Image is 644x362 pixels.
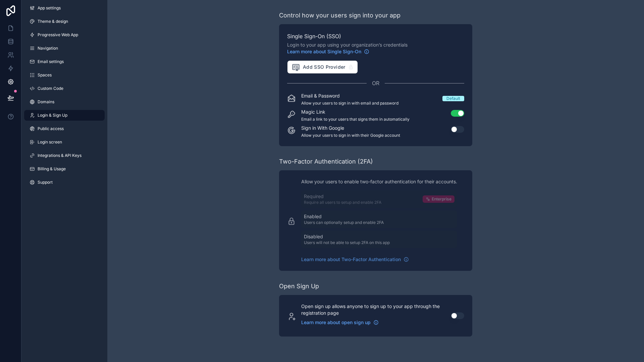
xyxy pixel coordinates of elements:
a: Theme & design [24,16,105,27]
p: Magic Link [301,109,410,115]
div: Two-Factor Authentication (2FA) [279,157,373,166]
span: Add SSO Provider [291,63,345,71]
span: Billing & Usage [38,166,66,172]
p: Allow your users to sign in with their Google account [301,133,400,138]
a: Learn more about open sign up [301,319,379,326]
p: Email a link to your users that signs them in automatically [301,117,410,122]
span: Single Sign-On (SSO) [287,32,464,40]
span: Learn more about Single Sign-On [287,48,361,55]
span: Theme & design [38,19,68,24]
span: Integrations & API Keys [38,153,82,158]
a: Email settings [24,56,105,67]
p: Require all users to setup and enable 2FA [304,200,381,205]
span: Login to your app using your organization’s credentials [287,42,464,55]
p: Disabled [304,233,390,240]
a: Login screen [24,137,105,147]
p: Required [304,193,381,200]
div: Default [446,96,460,101]
a: Login & Sign Up [24,110,105,121]
a: Support [24,177,105,188]
a: Public access [24,123,105,134]
a: Navigation [24,43,105,54]
p: Email & Password [301,93,398,99]
span: Navigation [38,46,58,51]
a: Learn more about Single Sign-On [287,48,369,55]
span: Login screen [38,139,62,145]
a: Domains [24,97,105,107]
a: App settings [24,3,105,13]
p: Allow your users to sign in with email and password [301,101,398,106]
p: Sign in With Google [301,125,400,131]
span: Public access [38,126,64,131]
p: Users will not be able to setup 2FA on this app [304,240,390,245]
span: Domains [38,99,54,105]
span: Enterprise [432,196,451,202]
span: Support [38,180,53,185]
span: Progressive Web App [38,32,78,38]
span: Learn more about Two-Factor Authentication [301,256,401,263]
span: Email settings [38,59,64,64]
span: Learn more about open sign up [301,319,371,326]
span: Spaces [38,72,52,78]
span: Login & Sign Up [38,113,67,118]
a: Custom Code [24,83,105,94]
p: Open sign up allows anyone to sign up to your app through the registration page [301,303,443,316]
span: App settings [38,5,61,11]
div: Control how your users sign into your app [279,11,400,20]
p: Users can optionally setup and enable 2FA [304,220,384,225]
a: Progressive Web App [24,29,105,40]
a: Integrations & API Keys [24,150,105,161]
span: OR [372,79,379,87]
a: Learn more about Two-Factor Authentication [301,256,409,263]
p: Allow your users to enable two-factor authentication for their accounts. [301,178,457,185]
button: Add SSO Provider [287,60,358,74]
a: Billing & Usage [24,164,105,174]
p: Enabled [304,213,384,220]
div: Open Sign Up [279,282,319,291]
a: Spaces [24,70,105,80]
span: Custom Code [38,86,63,91]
